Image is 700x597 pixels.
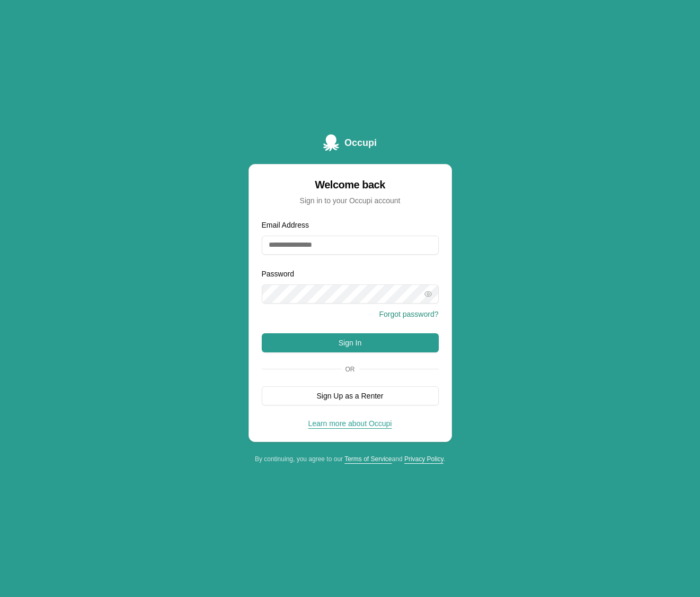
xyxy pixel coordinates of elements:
[404,455,444,463] a: Privacy Policy
[262,177,439,192] div: Welcome back
[308,419,392,428] a: Learn more about Occupi
[262,195,439,206] div: Sign in to your Occupi account
[262,270,294,278] label: Password
[344,455,392,463] a: Terms of Service
[344,135,377,150] span: Occupi
[249,455,452,463] div: By continuing, you agree to our and .
[262,221,309,229] label: Email Address
[379,309,438,319] button: Forgot password?
[262,386,439,405] button: Sign Up as a Renter
[323,134,377,151] a: Occupi
[341,365,359,374] span: Or
[262,333,439,352] button: Sign In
